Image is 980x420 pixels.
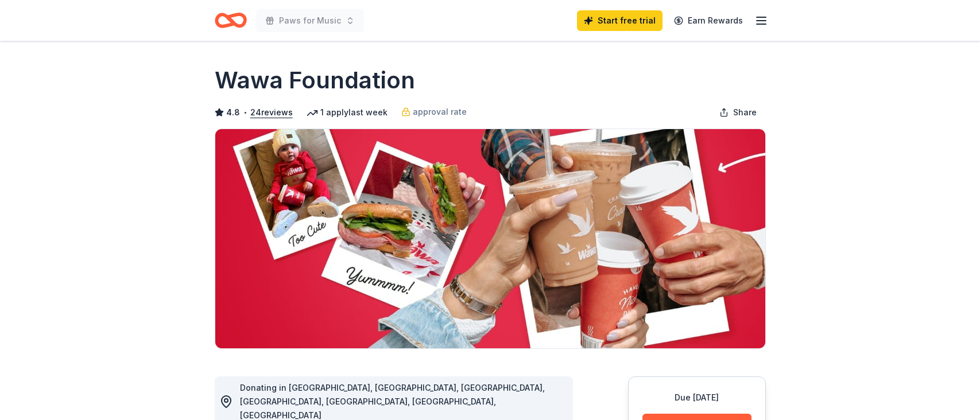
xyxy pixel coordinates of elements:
a: Earn Rewards [667,10,750,31]
img: Image for Wawa Foundation [215,129,765,348]
span: Donating in [GEOGRAPHIC_DATA], [GEOGRAPHIC_DATA], [GEOGRAPHIC_DATA], [GEOGRAPHIC_DATA], [GEOGRAPH... [240,383,545,420]
div: Due [DATE] [642,391,752,405]
h1: Wawa Foundation [215,64,415,96]
span: 4.8 [226,106,240,119]
span: Share [733,106,757,119]
button: Share [710,101,766,124]
button: 24reviews [250,106,293,119]
button: Paws for Music [256,9,364,32]
div: 1 apply last week [307,106,388,119]
span: Paws for Music [279,14,341,28]
span: approval rate [413,105,467,119]
a: Home [215,7,247,34]
span: • [243,108,247,117]
a: approval rate [401,105,467,119]
a: Start free trial [577,10,663,31]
